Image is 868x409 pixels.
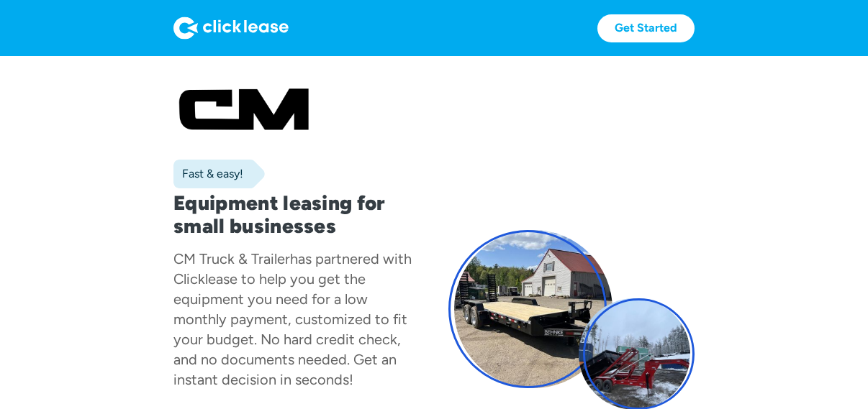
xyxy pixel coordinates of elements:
div: has partnered with Clicklease to help you get the equipment you need for a low monthly payment, c... [173,250,412,388]
a: Get Started [597,14,695,42]
img: Logo [173,17,289,40]
div: CM Truck & Trailer [173,250,290,267]
h1: Equipment leasing for small businesses [173,191,420,237]
div: Fast & easy! [173,167,243,181]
